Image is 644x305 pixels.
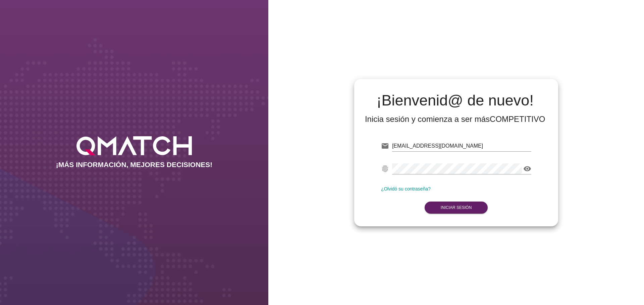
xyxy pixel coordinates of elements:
i: email [381,142,389,150]
strong: Iniciar Sesión [441,205,472,210]
strong: COMPETITIVO [490,115,545,124]
i: visibility [523,165,531,173]
input: E-mail [392,141,531,151]
h2: ¡MÁS INFORMACIÓN, MEJORES DECISIONES! [56,161,213,169]
button: Iniciar Sesión [425,202,488,214]
a: ¿Olvidó su contraseña? [381,186,431,192]
i: fingerprint [381,165,389,173]
h2: ¡Bienvenid@ de nuevo! [365,92,545,108]
div: Inicia sesión y comienza a ser más [365,114,545,125]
